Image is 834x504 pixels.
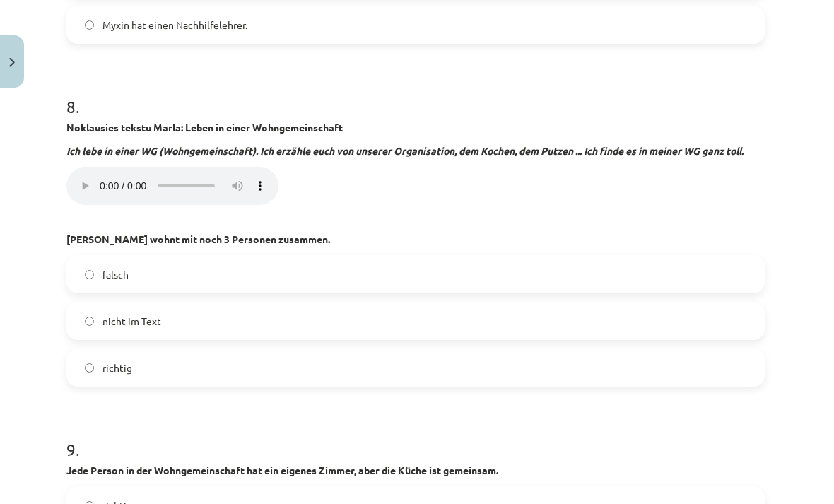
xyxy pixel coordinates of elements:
audio: Your browser does not support the audio element. [66,167,278,205]
span: richtig [102,361,132,375]
input: Myxin hat einen Nachhilfelehrer. [85,20,94,30]
strong: [PERSON_NAME] wohnt mit noch 3 Personen zusammen. [66,233,330,245]
input: falsch [85,270,94,279]
strong: Jede Person in der Wohngemeinschaft hat ein eigenes Zimmer, aber die Küche ist gemeinsam. [66,464,498,476]
span: Myxin hat einen Nachhilfelehrer. [102,18,247,33]
strong: Noklausies tekstu Marla: Leben in einer Wohngemeinschaft [66,121,343,134]
input: richtig [85,363,94,373]
span: nicht im Text [102,314,161,329]
h1: 9 . [66,415,765,459]
strong: Ich lebe in einer WG (Wohngemeinschaft). Ich erzähle euch von unserer Organisation, dem Kochen, d... [66,144,744,157]
input: nicht im Text [85,317,94,326]
img: icon-close-lesson-0947bae3869378f0d4975bcd49f059093ad1ed9edebbc8119c70593378902aed.svg [9,58,15,67]
h1: 8 . [66,72,765,116]
span: falsch [102,267,129,282]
